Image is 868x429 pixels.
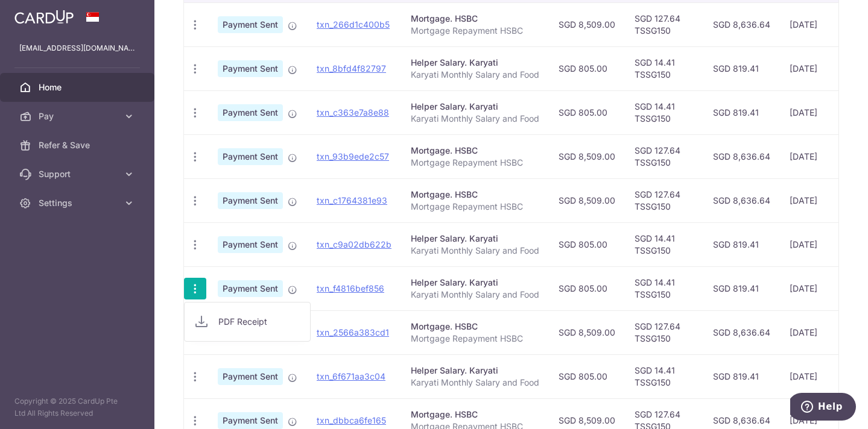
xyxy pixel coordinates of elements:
div: Mortgage. HSBC [411,13,539,25]
td: [DATE] [780,46,862,90]
p: [EMAIL_ADDRESS][DOMAIN_NAME] [19,42,135,54]
td: [DATE] [780,2,862,46]
div: Mortgage. HSBC [411,189,539,201]
td: SGD 14.41 TSSG150 [625,266,703,310]
td: SGD 8,636.64 [703,134,780,178]
p: Mortgage Repayment HSBC [411,25,539,37]
span: Payment Sent [218,148,283,165]
p: Mortgage Repayment HSBC [411,157,539,169]
td: SGD 805.00 [549,46,625,90]
td: SGD 819.41 [703,90,780,134]
a: txn_93b9ede2c57 [317,151,389,161]
td: SGD 14.41 TSSG150 [625,222,703,266]
div: Mortgage. HSBC [411,145,539,157]
td: [DATE] [780,310,862,354]
div: Helper Salary. Karyati [411,277,539,289]
img: CardUp [14,10,74,24]
iframe: Opens a widget where you can find more information [790,393,856,423]
span: Payment Sent [218,16,283,33]
td: SGD 819.41 [703,222,780,266]
td: [DATE] [780,178,862,222]
span: Settings [39,197,118,209]
a: txn_c363e7a8e88 [317,107,389,117]
td: SGD 8,636.64 [703,178,780,222]
div: Mortgage. HSBC [411,409,539,421]
td: [DATE] [780,354,862,398]
td: [DATE] [780,90,862,134]
span: Payment Sent [218,368,283,385]
p: Karyati Monthly Salary and Food [411,245,539,257]
td: SGD 805.00 [549,222,625,266]
div: Helper Salary. Karyati [411,57,539,69]
span: Payment Sent [218,412,283,429]
td: SGD 127.64 TSSG150 [625,2,703,46]
td: SGD 8,509.00 [549,2,625,46]
td: [DATE] [780,222,862,266]
a: txn_2566a383cd1 [317,327,389,337]
td: SGD 127.64 TSSG150 [625,310,703,354]
td: SGD 14.41 TSSG150 [625,354,703,398]
a: txn_8bfd4f82797 [317,63,386,74]
td: SGD 805.00 [549,90,625,134]
p: Karyati Monthly Salary and Food [411,289,539,301]
a: txn_f4816bef856 [317,283,384,293]
div: Helper Salary. Karyati [411,101,539,113]
a: txn_dbbca6fe165 [317,415,386,425]
a: txn_c1764381e93 [317,195,387,205]
a: txn_6f671aa3c04 [317,371,385,381]
td: SGD 819.41 [703,354,780,398]
span: Payment Sent [218,104,283,121]
span: Payment Sent [218,236,283,253]
td: SGD 819.41 [703,266,780,310]
td: SGD 8,509.00 [549,178,625,222]
td: SGD 8,636.64 [703,310,780,354]
td: [DATE] [780,266,862,310]
p: Karyati Monthly Salary and Food [411,377,539,389]
td: SGD 8,636.64 [703,2,780,46]
span: Support [39,168,118,180]
p: Karyati Monthly Salary and Food [411,69,539,81]
div: Helper Salary. Karyati [411,233,539,245]
span: Payment Sent [218,280,283,297]
span: Home [39,81,118,93]
td: SGD 127.64 TSSG150 [625,134,703,178]
p: Mortgage Repayment HSBC [411,333,539,345]
td: SGD 805.00 [549,354,625,398]
span: Payment Sent [218,192,283,209]
span: Pay [39,110,118,122]
p: Karyati Monthly Salary and Food [411,113,539,125]
td: SGD 8,509.00 [549,310,625,354]
span: Payment Sent [218,60,283,77]
td: SGD 127.64 TSSG150 [625,178,703,222]
div: Mortgage. HSBC [411,321,539,333]
span: Refer & Save [39,139,118,151]
a: txn_c9a02db622b [317,239,391,249]
a: txn_266d1c400b5 [317,19,390,30]
p: Mortgage Repayment HSBC [411,201,539,213]
td: SGD 14.41 TSSG150 [625,90,703,134]
td: SGD 805.00 [549,266,625,310]
td: SGD 14.41 TSSG150 [625,46,703,90]
td: SGD 8,509.00 [549,134,625,178]
td: SGD 819.41 [703,46,780,90]
div: Helper Salary. Karyati [411,365,539,377]
td: [DATE] [780,134,862,178]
